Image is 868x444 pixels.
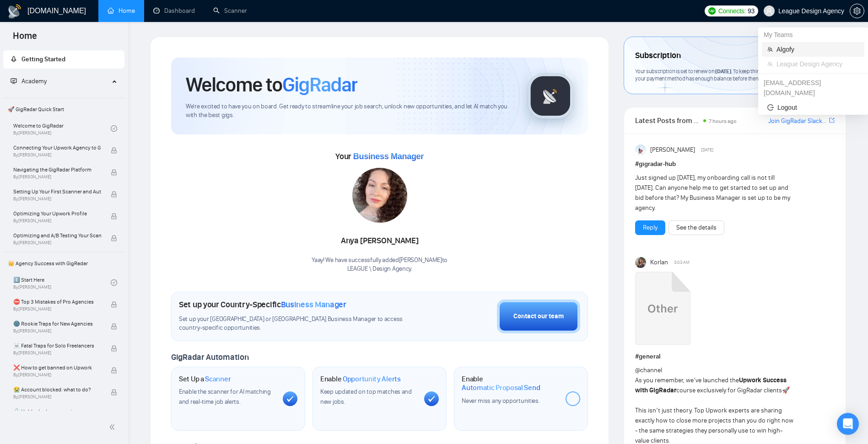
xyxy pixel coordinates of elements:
span: Connects: [718,6,746,16]
img: Anisuzzaman Khan [635,144,646,155]
span: Set up your [GEOGRAPHIC_DATA] or [GEOGRAPHIC_DATA] Business Manager to access country-specific op... [179,315,420,332]
div: Just signed up [DATE], my onboarding call is not till [DATE]. Can anyone help me to get started t... [635,173,795,213]
span: [DATE] [715,68,731,75]
span: By [PERSON_NAME] [13,350,101,356]
span: Optimizing and A/B Testing Your Scanner for Better Results [13,231,101,240]
a: searchScanner [213,7,247,15]
span: 🚀 [782,386,790,394]
a: 1️⃣ Start HereBy[PERSON_NAME] [13,273,111,293]
h1: Set up your Country-Specific [179,300,346,310]
span: 7 hours ago [709,118,737,124]
a: Join GigRadar Slack Community [768,116,827,126]
span: logout [767,104,774,111]
span: By [PERSON_NAME] [13,152,101,158]
button: Contact our team [497,300,580,333]
h1: # gigradar-hub [635,159,835,169]
span: check-circle [111,125,117,132]
span: Algofy [776,44,859,54]
button: Reply [635,220,665,235]
a: homeHome [108,7,135,15]
span: By [PERSON_NAME] [13,394,101,400]
div: My Teams [758,27,868,42]
span: lock [111,213,117,219]
span: Enable the scanner for AI matching and real-time job alerts. [179,388,271,406]
span: double-left [109,423,118,432]
span: ☠️ Fatal Traps for Solo Freelancers [13,341,101,350]
img: upwork-logo.png [708,7,716,15]
span: check-circle [111,279,117,286]
span: Subscription [635,48,680,64]
span: By [PERSON_NAME] [13,174,101,180]
span: Your [335,151,424,161]
a: Welcome to GigRadarBy[PERSON_NAME] [13,118,111,139]
span: Latest Posts from the GigRadar Community [635,115,700,126]
span: setting [850,7,864,15]
span: GigRadar [282,72,357,97]
span: Korlan [650,257,668,267]
span: lock [111,235,117,241]
h1: Welcome to [186,72,357,97]
span: Logout [767,102,859,112]
span: 🌚 Rookie Traps for New Agencies [13,319,101,328]
span: 👑 Agency Success with GigRadar [4,254,124,273]
span: lock [111,367,117,374]
img: Korlan [635,257,646,268]
h1: # general [635,352,835,362]
h1: Enable [462,374,558,392]
span: 3:03 AM [674,258,690,267]
span: team [767,61,773,67]
span: ⛔ Top 3 Mistakes of Pro Agencies [13,297,101,306]
span: GigRadar Automation [171,352,248,362]
span: Scanner [205,374,231,384]
span: We're excited to have you on board. Get ready to streamline your job search, unlock new opportuni... [186,102,513,120]
span: [DATE] [701,146,713,154]
span: Optimizing Your Upwork Profile [13,209,101,218]
span: 😭 Account blocked: what to do? [13,385,101,394]
span: By [PERSON_NAME] [13,306,101,312]
span: export [829,117,835,124]
span: user [766,8,772,14]
span: Home [5,29,44,48]
button: See the details [669,220,724,235]
span: Keep updated on top matches and new jobs. [320,388,412,406]
span: By [PERSON_NAME] [13,328,101,334]
span: @channel [635,366,662,374]
div: Yaay! We have successfully added [PERSON_NAME] to [312,256,447,273]
img: logo [7,4,22,19]
span: lock [111,323,117,330]
span: ❌ How to get banned on Upwork [13,363,101,372]
a: setting [850,7,864,15]
span: team [767,47,773,52]
span: lock [111,389,117,396]
div: Anya [PERSON_NAME] [312,233,447,249]
button: setting [850,4,864,18]
span: Your subscription is set to renew on . To keep things running smoothly, make sure your payment me... [635,68,831,82]
div: Contact our team [513,311,564,321]
span: Academy [22,77,47,85]
a: See the details [676,223,717,233]
span: By [PERSON_NAME] [13,218,101,224]
span: By [PERSON_NAME] [13,240,101,246]
span: 🔓 Unblocked cases: review [13,407,101,416]
span: Academy [11,77,47,85]
span: rocket [11,56,17,62]
span: lock [111,147,117,154]
img: gigradar-logo.png [528,73,573,119]
span: fund-projection-screen [11,78,17,84]
h1: Set Up a [179,374,231,384]
span: [PERSON_NAME] [650,145,695,155]
span: League Design Agency [776,59,859,69]
img: 1686747276417-27.jpg [352,168,407,223]
span: Never miss any opportunities. [462,397,539,405]
h1: Enable [320,374,401,384]
p: LEAGUE \ Design Agency . [312,265,447,273]
span: lock [111,301,117,308]
a: dashboardDashboard [153,7,195,15]
span: Business Manager [281,300,346,310]
span: Navigating the GigRadar Platform [13,165,101,174]
span: lock [111,169,117,176]
a: Upwork Success with GigRadar.mp4 [635,272,690,348]
span: Automatic Proposal Send [462,383,540,392]
strong: Upwork Success with GigRadar [635,376,787,394]
span: lock [111,191,117,198]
